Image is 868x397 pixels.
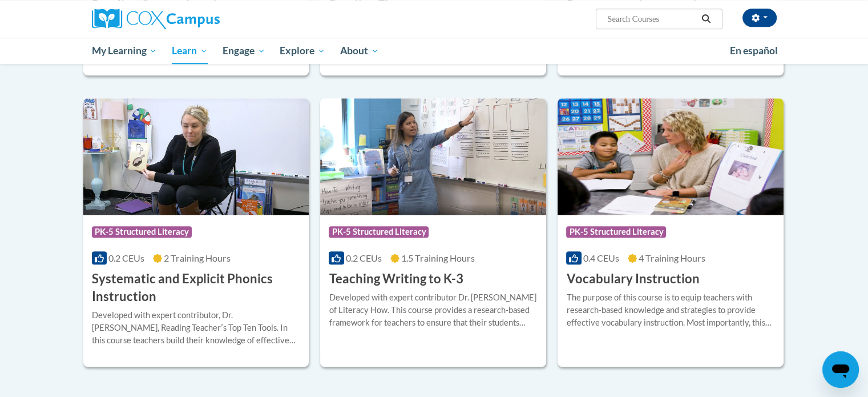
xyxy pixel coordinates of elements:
span: Engage [223,44,265,58]
span: Learn [172,44,208,58]
a: Course LogoPK-5 Structured Literacy0.2 CEUs2 Training Hours Systematic and Explicit Phonics Instr... [83,98,309,367]
button: Account Settings [742,9,777,27]
div: Developed with expert contributor Dr. [PERSON_NAME] of Literacy How. This course provides a resea... [329,291,538,329]
div: The purpose of this course is to equip teachers with research-based knowledge and strategies to p... [566,291,775,329]
button: Search [697,12,714,26]
span: 1.5 Training Hours [401,252,475,263]
input: Search Courses [606,12,697,26]
span: 4 Training Hours [639,252,705,263]
span: PK-5 Structured Literacy [329,226,429,238]
img: Course Logo [83,98,309,215]
a: Learn [164,38,215,64]
img: Course Logo [320,98,546,215]
span: PK-5 Structured Literacy [92,226,192,238]
span: About [340,44,379,58]
a: Course LogoPK-5 Structured Literacy0.4 CEUs4 Training Hours Vocabulary InstructionThe purpose of ... [558,98,784,367]
span: En español [730,45,778,57]
a: Course LogoPK-5 Structured Literacy0.2 CEUs1.5 Training Hours Teaching Writing to K-3Developed wi... [320,98,546,367]
a: Engage [215,38,273,64]
img: Cox Campus [92,9,220,29]
div: Main menu [75,38,794,64]
span: 0.4 CEUs [583,252,619,263]
h3: Teaching Writing to K-3 [329,270,463,288]
h3: Systematic and Explicit Phonics Instruction [92,270,301,306]
a: Explore [272,38,333,64]
img: Course Logo [558,98,784,215]
span: My Learning [91,44,157,58]
span: 0.2 CEUs [346,252,382,263]
span: Explore [280,44,325,58]
h3: Vocabulary Instruction [566,270,699,288]
span: PK-5 Structured Literacy [566,226,666,238]
iframe: Button to launch messaging window [822,351,859,388]
a: My Learning [84,38,165,64]
span: 0.2 CEUs [108,252,144,263]
a: En español [722,39,785,63]
a: Cox Campus [92,9,309,29]
a: About [333,38,386,64]
span: 2 Training Hours [164,252,231,263]
div: Developed with expert contributor, Dr. [PERSON_NAME], Reading Teacherʹs Top Ten Tools. In this co... [92,309,301,347]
